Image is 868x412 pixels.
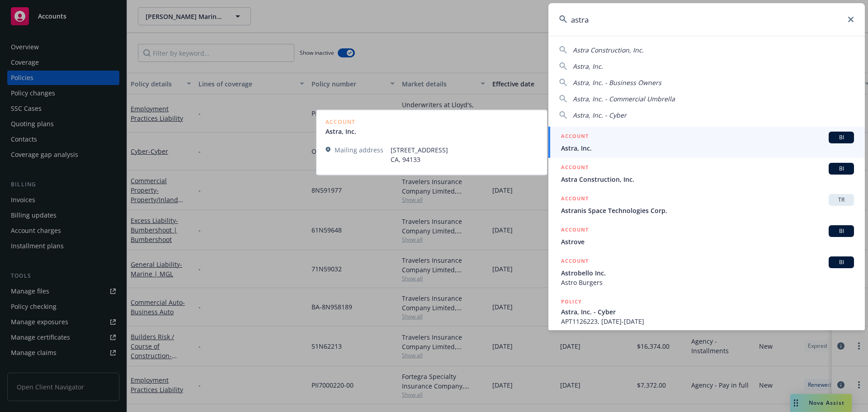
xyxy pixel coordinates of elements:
[561,268,854,278] span: Astrobello Inc.
[573,62,603,71] span: Astra, Inc.
[548,189,865,220] a: ACCOUNTTRAstranis Space Technologies Corp.
[561,206,854,215] span: Astranis Space Technologies Corp.
[832,165,850,173] span: BI
[561,317,854,326] span: APT1126223, [DATE]-[DATE]
[573,95,675,103] span: Astra, Inc. - Commercial Umbrella
[548,220,865,251] a: ACCOUNTBIAstrove
[573,46,644,54] span: Astra Construction, Inc.
[561,256,589,267] h5: ACCOUNT
[561,297,582,306] h5: POLICY
[561,194,589,205] h5: ACCOUNT
[548,292,865,331] a: POLICYAstra, Inc. - CyberAPT1126223, [DATE]-[DATE]
[548,158,865,189] a: ACCOUNTBIAstra Construction, Inc.
[561,307,854,317] span: Astra, Inc. - Cyber
[561,237,854,246] span: Astrove
[548,127,865,158] a: ACCOUNTBIAstra, Inc.
[832,227,850,235] span: BI
[573,111,627,119] span: Astra, Inc. - Cyber
[561,143,854,153] span: Astra, Inc.
[561,132,589,142] h5: ACCOUNT
[561,163,589,174] h5: ACCOUNT
[548,3,865,36] input: Search...
[561,225,589,236] h5: ACCOUNT
[561,175,854,184] span: Astra Construction, Inc.
[832,133,850,142] span: BI
[548,251,865,292] a: ACCOUNTBIAstrobello Inc.Astro Burgers
[573,78,661,87] span: Astra, Inc. - Business Owners
[832,196,850,204] span: TR
[561,278,854,287] span: Astro Burgers
[832,258,850,266] span: BI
